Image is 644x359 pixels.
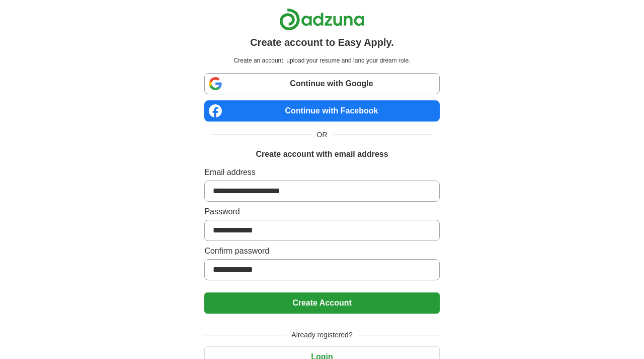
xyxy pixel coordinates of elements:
[311,130,334,140] span: OR
[250,35,394,50] h1: Create account to Easy Apply.
[204,206,439,218] label: Password
[204,100,439,122] a: Continue with Facebook
[279,8,365,31] img: Adzuna logo
[256,148,388,160] h1: Create account with email address
[204,292,439,314] button: Create Account
[204,245,439,257] label: Confirm password
[204,166,439,178] label: Email address
[206,56,437,65] p: Create an account, upload your resume and land your dream role.
[285,330,358,340] span: Already registered?
[204,73,439,94] a: Continue with Google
